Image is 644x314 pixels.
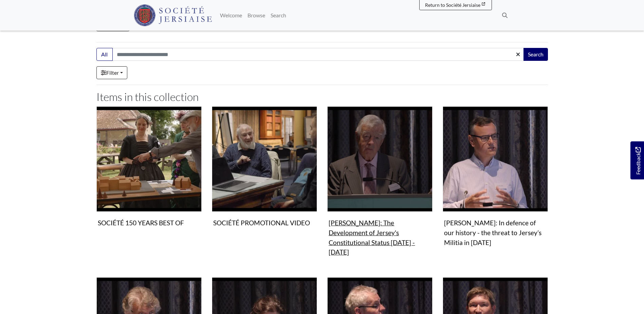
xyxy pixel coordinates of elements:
[96,66,127,79] a: Filter
[443,106,548,212] img: Ian Ronayne: In defence of our history - the threat to Jersey’s Militia in 1873
[134,4,212,26] img: Société Jersiaise
[96,90,548,103] h2: Items in this collection
[112,48,524,61] input: Search this collection...
[96,106,202,212] img: SOCIÉTÉ 150 YEARS BEST OF
[134,3,212,28] a: Société Jersiaise logo
[425,2,480,8] span: Return to Société Jersiaise
[523,48,548,61] button: Search
[96,106,202,230] a: SOCIÉTÉ 150 YEARS BEST OF SOCIÉTÉ 150 YEARS BEST OF
[630,141,644,179] a: Would you like to provide feedback?
[212,106,317,230] a: SOCIÉTÉ PROMOTIONAL VIDEO SOCIÉTÉ PROMOTIONAL VIDEO
[634,147,642,174] span: Feedback
[443,106,548,249] a: Ian Ronayne: In defence of our history - the threat to Jersey’s Militia in 1873 [PERSON_NAME]: In...
[217,8,245,22] a: Welcome
[327,106,433,259] a: Philip Bailhache: The Development of Jersey's Constitutional Status 1873 - 2023 [PERSON_NAME]: Th...
[327,106,433,212] img: Philip Bailhache: The Development of Jersey's Constitutional Status 1873 - 2023
[268,8,289,22] a: Search
[245,8,268,22] a: Browse
[96,48,113,61] button: All
[212,106,317,212] img: SOCIÉTÉ PROMOTIONAL VIDEO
